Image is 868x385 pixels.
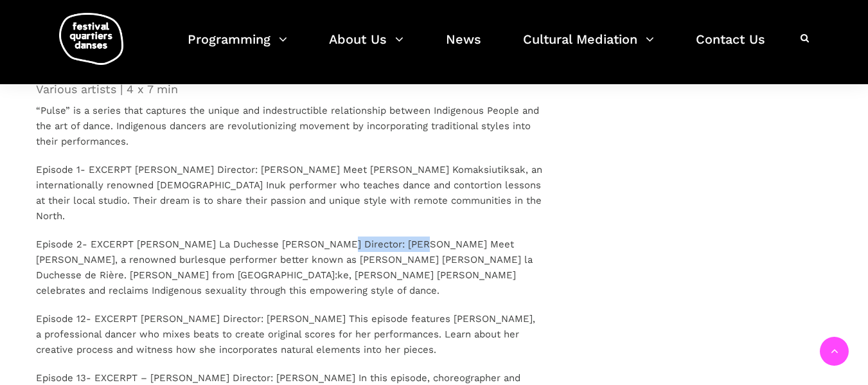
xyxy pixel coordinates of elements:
a: Cultural Mediation [523,28,654,66]
p: “Pulse” is a series that captures the unique and indestructible relationship between Indigenous P... [36,103,542,149]
a: About Us [329,28,403,66]
p: Episode 1- EXCERPT [PERSON_NAME] Director: [PERSON_NAME] Meet [PERSON_NAME] Komaksiutiksak, an in... [36,162,542,224]
p: Episode 12- EXCERPT [PERSON_NAME] Director: [PERSON_NAME] This episode features [PERSON_NAME], a ... [36,311,542,357]
a: Programming [188,28,287,66]
img: logo-fqd-med [59,13,123,65]
a: News [446,28,481,66]
p: Episode 2- EXCERPT [PERSON_NAME] La Duchesse [PERSON_NAME] Director: [PERSON_NAME] Meet [PERSON_N... [36,237,542,298]
a: Contact Us [696,28,765,66]
span: Various artists | 4 x 7 min [36,80,542,99]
